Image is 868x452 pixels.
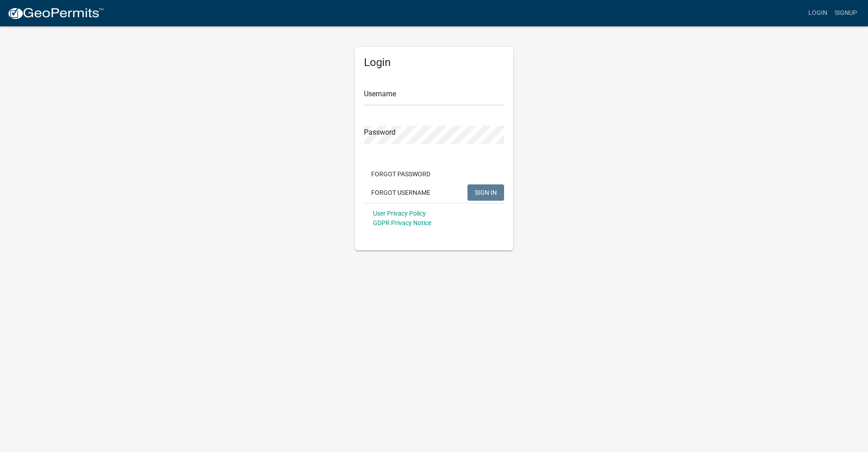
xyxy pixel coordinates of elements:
button: SIGN IN [467,184,504,201]
button: Forgot Password [364,166,438,182]
span: SIGN IN [475,188,497,196]
h5: Login [364,56,504,69]
a: GDPR Privacy Notice [373,219,431,226]
a: Login [805,5,831,22]
a: User Privacy Policy [373,210,426,217]
button: Forgot Username [364,184,438,201]
a: Signup [831,5,861,22]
